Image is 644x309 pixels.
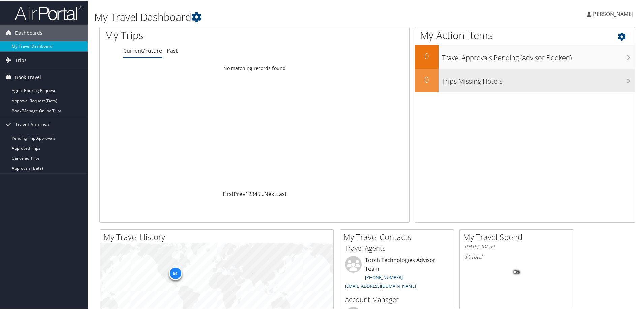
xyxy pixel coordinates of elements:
[415,28,635,42] h1: My Action Items
[105,28,275,42] h1: My Trips
[442,49,635,62] h3: Travel Approvals Pending (Advisor Booked)
[365,274,403,280] a: [PHONE_NUMBER]
[343,231,454,242] h2: My Travel Contacts
[234,190,245,197] a: Prev
[167,46,178,54] a: Past
[345,282,416,288] a: [EMAIL_ADDRESS][DOMAIN_NAME]
[15,51,27,68] span: Trips
[442,73,635,85] h3: Trips Missing Hotels
[223,190,234,197] a: First
[415,73,439,85] h2: 0
[245,190,248,197] a: 1
[591,10,633,17] span: [PERSON_NAME]
[465,252,471,260] span: $0
[248,190,251,197] a: 2
[260,190,264,197] span: …
[264,190,276,197] a: Next
[345,294,449,304] h3: Account Manager
[465,252,569,260] h6: Total
[257,190,260,197] a: 5
[94,9,458,24] h1: My Travel Dashboard
[587,3,640,24] a: [PERSON_NAME]
[514,270,519,274] tspan: 0%
[103,231,333,242] h2: My Travel History
[415,68,635,91] a: 0Trips Missing Hotels
[415,50,439,61] h2: 0
[15,24,42,41] span: Dashboards
[254,190,257,197] a: 4
[251,190,254,197] a: 3
[345,243,449,253] h3: Travel Agents
[465,243,569,249] h6: [DATE] - [DATE]
[276,190,287,197] a: Last
[463,231,574,242] h2: My Travel Spend
[168,266,182,279] div: 54
[15,4,82,20] img: airportal-logo.png
[342,255,452,291] li: Torch Technologies Advisor Team
[15,68,41,85] span: Book Travel
[415,44,635,68] a: 0Travel Approvals Pending (Advisor Booked)
[123,46,162,54] a: Current/Future
[100,62,409,74] td: No matching records found
[15,116,51,132] span: Travel Approval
